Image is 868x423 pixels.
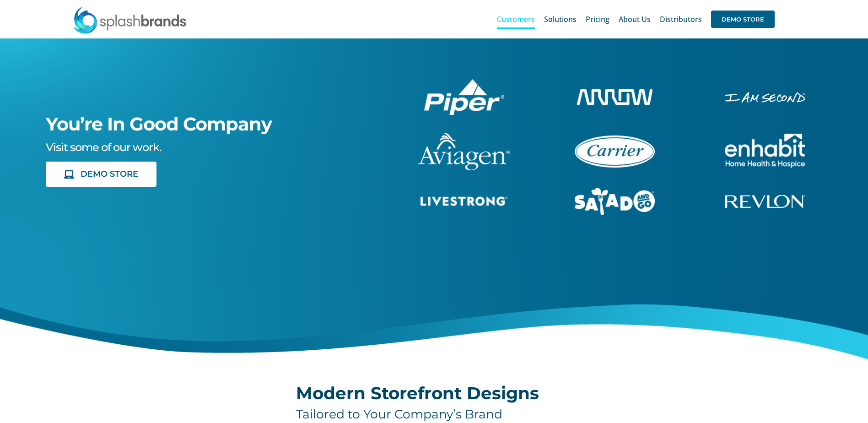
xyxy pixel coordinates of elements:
[586,5,609,34] a: Pricing
[575,186,655,196] a: sng-1C
[73,6,187,34] img: SplashBrands.com Logo
[586,16,609,23] span: Pricing
[575,136,655,168] img: Carrier Brand Store
[544,16,577,23] span: Solutions
[711,11,775,28] span: DEMO STORE
[46,141,161,154] span: Visit some of our work.
[711,5,775,34] a: DEMO STORE
[725,91,805,101] a: enhabit-stacked-white
[725,92,805,103] img: I Am Second Store
[660,16,702,23] span: Distributors
[418,133,510,170] img: aviagen-1C
[497,16,535,23] span: Customers
[725,194,805,204] a: revlon-flat-white
[619,16,651,23] span: About Us
[577,87,652,98] a: arrow-white
[421,196,507,206] img: Livestrong Store
[81,169,138,179] span: DEMO STORE
[575,134,655,144] a: carrier-1B
[725,132,805,142] a: enhabit-stacked-white
[424,79,504,115] img: Piper Pilot Ship
[497,5,775,34] nav: Main Menu
[46,113,272,135] span: You’re In Good Company
[296,384,572,402] h2: Modern Storefront Designs
[725,195,805,208] img: Revlon
[421,195,507,205] a: livestrong-5E-website
[497,5,535,34] a: Customers
[424,78,504,88] a: piper-White
[725,134,805,168] img: Enhabit Gear Store
[660,5,702,34] a: Distributors
[46,162,156,187] a: DEMO STORE
[577,89,652,105] img: Arrow Store
[575,188,655,215] img: Salad And Go Store
[296,407,572,422] h4: Tailored to Your Company’s Brand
